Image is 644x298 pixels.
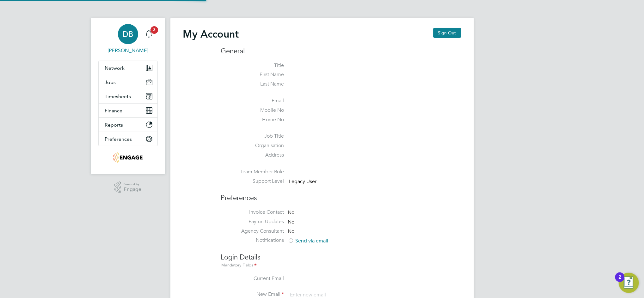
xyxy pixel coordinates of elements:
[99,89,157,103] button: Timesheets
[288,219,295,225] span: No
[288,209,295,216] span: No
[143,24,155,44] a: 3
[221,47,461,56] h3: General
[114,182,141,194] a: Powered byEngage
[221,237,284,244] label: Notifications
[98,47,158,54] span: Daniel Bassett
[113,152,143,163] img: thornbaker-logo-retina.png
[150,26,158,34] span: 3
[221,169,284,175] label: Team Member Role
[98,24,158,54] a: DB[PERSON_NAME]
[288,238,328,244] span: Send via email
[221,98,284,104] label: Email
[105,108,123,114] span: Finance
[124,182,141,187] span: Powered by
[221,262,461,269] div: Mandatory Fields
[221,142,284,149] label: Organisation
[618,277,621,285] div: 2
[288,228,295,235] span: No
[105,136,132,142] span: Preferences
[98,152,158,163] a: Go to home page
[619,273,639,293] button: Open Resource Center, 2 new notifications
[221,291,284,298] label: New Email
[221,209,284,216] label: Invoice Contact
[124,187,141,192] span: Engage
[433,28,461,38] button: Sign Out
[183,28,239,40] h2: My Account
[105,122,123,128] span: Reports
[123,30,133,38] span: DB
[221,107,284,114] label: Mobile No
[221,228,284,235] label: Agency Consultant
[105,65,125,71] span: Network
[221,152,284,158] label: Address
[99,61,157,75] button: Network
[105,93,131,99] span: Timesheets
[99,104,157,117] button: Finance
[289,178,317,185] span: Legacy User
[99,132,157,146] button: Preferences
[221,133,284,140] label: Job Title
[221,275,284,282] label: Current Email
[221,62,284,69] label: Title
[221,81,284,87] label: Last Name
[221,218,284,225] label: Payrun Updates
[221,71,284,78] label: First Name
[105,79,116,85] span: Jobs
[99,75,157,89] button: Jobs
[91,18,165,174] nav: Main navigation
[99,118,157,132] button: Reports
[221,247,461,269] h3: Login Details
[221,187,461,203] h3: Preferences
[221,178,284,185] label: Support Level
[221,116,284,123] label: Home No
